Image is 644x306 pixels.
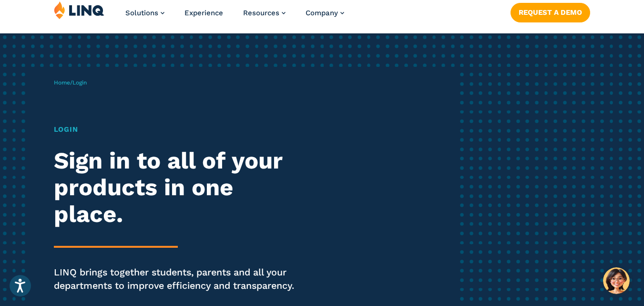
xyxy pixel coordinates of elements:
[72,79,87,86] span: Login
[243,9,286,17] a: Resources
[54,266,302,293] p: LINQ brings together students, parents and all your departments to improve efficiency and transpa...
[54,124,302,135] h1: Login
[54,79,87,86] span: /
[511,1,590,22] nav: Button Navigation
[511,3,590,22] a: Request a Demo
[125,9,164,17] a: Solutions
[306,9,338,17] span: Company
[54,148,302,228] h2: Sign in to all of your products in one place.
[125,1,344,32] nav: Primary Navigation
[243,9,279,17] span: Resources
[125,9,158,17] span: Solutions
[54,79,70,86] a: Home
[603,267,630,294] button: Hello, have a question? Let’s chat.
[54,1,104,19] img: LINQ | K‑12 Software
[306,9,344,17] a: Company
[184,9,223,17] a: Experience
